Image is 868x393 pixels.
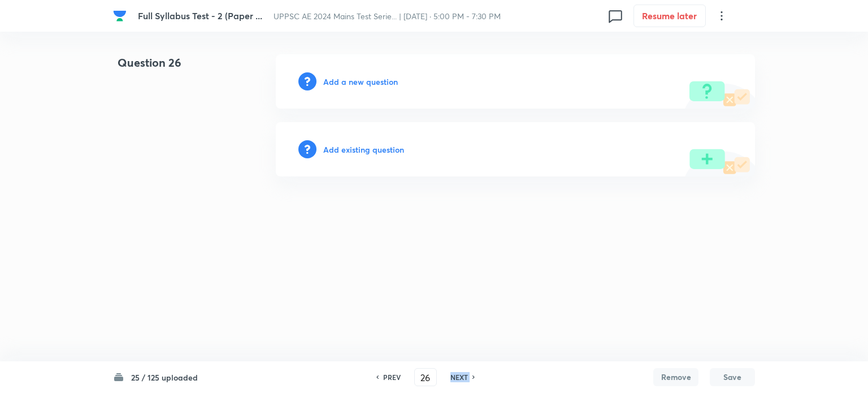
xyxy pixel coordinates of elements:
[113,9,129,23] a: Company Logo
[113,54,240,80] h4: Question 26
[323,144,404,156] h6: Add existing question
[323,76,398,88] h6: Add a new question
[450,372,468,382] h6: NEXT
[383,372,401,382] h6: PREV
[710,368,755,386] button: Save
[113,9,127,23] img: Company Logo
[131,372,198,383] h6: 25 / 125 uploaded
[138,10,262,21] span: Full Syllabus Test - 2 (Paper ...
[274,11,501,21] span: UPPSC AE 2024 Mains Test Serie... | [DATE] · 5:00 PM - 7:30 PM
[653,368,698,386] button: Remove
[633,5,706,27] button: Resume later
